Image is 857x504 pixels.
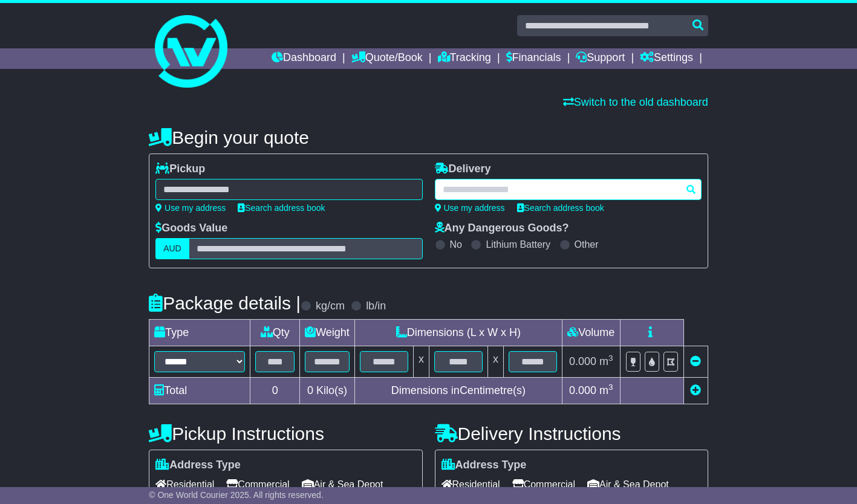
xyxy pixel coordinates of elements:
td: Dimensions (L x W x H) [354,320,562,346]
h4: Delivery Instructions [435,424,708,444]
sup: 3 [608,383,613,392]
span: Residential [442,475,500,494]
a: Support [576,48,625,69]
typeahead: Please provide city [435,179,702,200]
a: Use my address [155,203,226,213]
sup: 3 [608,354,613,363]
span: 0.000 [569,355,596,367]
span: Commercial [226,475,289,494]
span: Air & Sea Depot [587,475,669,494]
h4: Package details | [149,293,301,313]
a: Search address book [517,203,604,213]
label: lb/in [366,300,386,313]
label: Lithium Battery [486,239,550,250]
h4: Pickup Instructions [149,424,422,444]
span: m [599,384,613,396]
a: Quote/Book [351,48,423,69]
label: Address Type [155,459,241,472]
a: Dashboard [272,48,336,69]
a: Settings [640,48,693,69]
td: Weight [300,320,355,346]
td: Type [149,320,250,346]
a: Use my address [435,203,505,213]
label: Any Dangerous Goods? [435,222,569,235]
label: Other [575,239,599,250]
a: Financials [506,48,561,69]
td: Qty [250,320,300,346]
td: Kilo(s) [300,378,355,404]
label: kg/cm [316,300,345,313]
td: x [487,346,503,378]
span: 0.000 [569,384,596,396]
td: x [413,346,429,378]
h4: Begin your quote [149,128,708,147]
td: 0 [250,378,300,404]
td: Volume [562,320,620,346]
a: Add new item [690,384,701,396]
span: m [599,355,613,367]
label: Goods Value [155,222,227,235]
a: Search address book [238,203,325,213]
label: No [450,239,462,250]
td: Dimensions in Centimetre(s) [354,378,562,404]
label: Address Type [442,459,527,472]
label: Pickup [155,163,205,176]
span: Commercial [512,475,575,494]
label: AUD [155,238,189,259]
td: Total [149,378,250,404]
label: Delivery [435,163,491,176]
a: Switch to the old dashboard [563,96,708,108]
a: Tracking [438,48,491,69]
span: Air & Sea Depot [302,475,383,494]
span: 0 [307,384,313,396]
a: Remove this item [690,355,701,367]
span: © One World Courier 2025. All rights reserved. [149,490,324,500]
span: Residential [155,475,214,494]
